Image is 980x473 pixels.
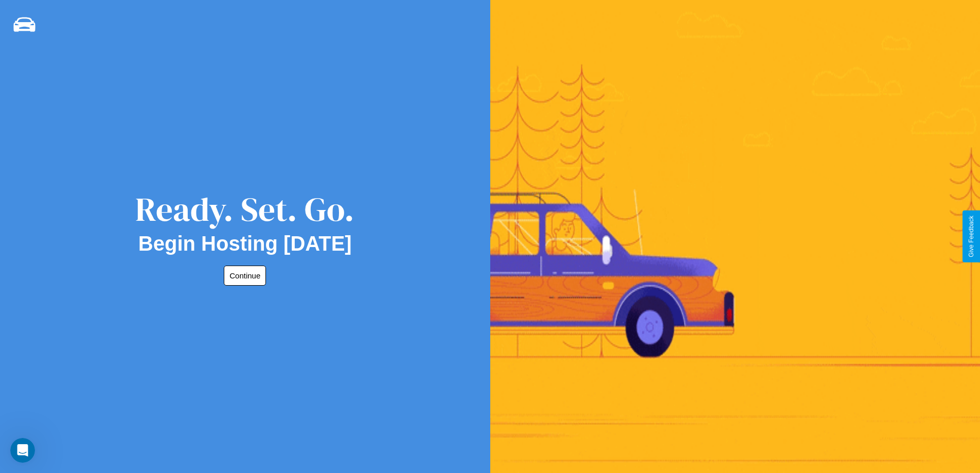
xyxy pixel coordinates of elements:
[138,232,352,255] h2: Begin Hosting [DATE]
[224,266,266,286] button: Continue
[135,186,354,232] div: Ready. Set. Go.
[10,438,35,463] iframe: Intercom live chat
[968,216,975,257] div: Give Feedback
